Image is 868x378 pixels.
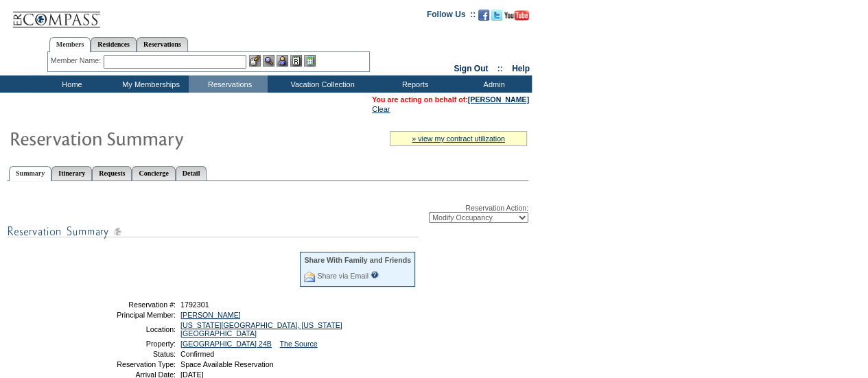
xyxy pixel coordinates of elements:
[9,166,51,181] a: Summary
[290,55,302,67] img: Reservations
[189,75,268,93] td: Reservations
[110,75,189,93] td: My Memberships
[78,350,176,358] td: Status:
[78,360,176,368] td: Reservation Type:
[180,321,342,338] a: [US_STATE][GEOGRAPHIC_DATA], [US_STATE][GEOGRAPHIC_DATA]
[412,134,505,143] a: » view my contract utilization
[372,105,390,113] a: Clear
[427,8,476,25] td: Follow Us ::
[512,64,530,73] a: Help
[91,37,137,51] a: Residences
[78,300,176,309] td: Reservation #:
[7,204,528,223] div: Reservation Action:
[478,14,489,22] a: Become our fan on Facebook
[249,55,261,67] img: b_edit.gif
[277,55,288,67] img: Impersonate
[497,64,503,73] span: ::
[453,75,532,93] td: Admin
[180,350,214,358] span: Confirmed
[49,37,91,52] a: Members
[78,311,176,319] td: Principal Member:
[92,166,132,180] a: Requests
[504,10,529,21] img: Subscribe to our YouTube Channel
[491,10,502,21] img: Follow us on Twitter
[51,55,104,67] div: Member Name:
[137,37,188,51] a: Reservations
[263,55,274,67] img: View
[78,321,176,338] td: Location:
[491,14,502,22] a: Follow us on Twitter
[371,271,379,279] input: What is this?
[304,256,411,264] div: Share With Family and Friends
[176,166,207,180] a: Detail
[31,75,110,93] td: Home
[372,95,529,104] span: You are acting on behalf of:
[51,166,92,180] a: Itinerary
[180,360,273,368] span: Space Available Reservation
[132,166,175,180] a: Concierge
[180,311,241,319] a: [PERSON_NAME]
[478,10,489,21] img: Become our fan on Facebook
[180,340,272,348] a: [GEOGRAPHIC_DATA] 24B
[504,14,529,22] a: Subscribe to our YouTube Channel
[280,340,318,348] a: The Source
[7,223,419,240] img: subTtlResSummary.gif
[9,124,283,152] img: Reservaton Summary
[317,272,368,280] a: Share via Email
[78,340,176,348] td: Property:
[468,95,529,104] a: [PERSON_NAME]
[268,75,374,93] td: Vacation Collection
[374,75,453,93] td: Reports
[180,300,209,309] span: 1792301
[304,55,316,67] img: b_calculator.gif
[454,64,488,73] a: Sign Out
